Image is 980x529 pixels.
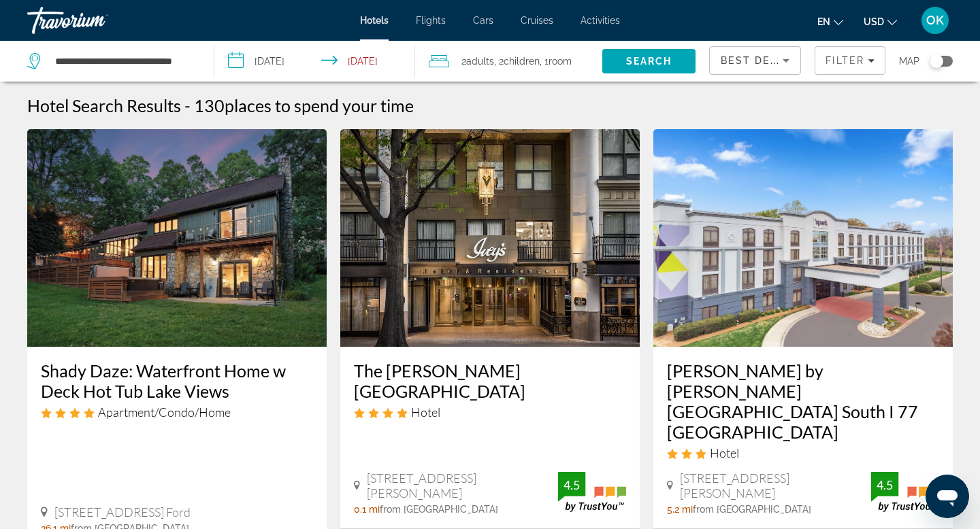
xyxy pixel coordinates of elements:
span: Best Deals [721,55,791,66]
div: 4 star Hotel [354,405,626,420]
a: Travorium [27,3,163,38]
h2: 130 [194,95,414,116]
button: Select check in and out date [214,41,415,82]
div: 4 star Apartment [41,405,313,420]
span: USD [864,16,884,27]
span: , 1 [540,52,572,71]
span: from [GEOGRAPHIC_DATA] [693,504,811,515]
button: Change currency [864,12,897,31]
span: en [817,16,830,27]
div: 4.5 [558,477,585,493]
span: Adults [466,56,494,67]
button: Travelers: 2 adults, 2 children [415,41,602,82]
a: Hotels [360,15,389,26]
span: [STREET_ADDRESS] Ford [54,505,191,519]
a: The [PERSON_NAME][GEOGRAPHIC_DATA] [354,360,626,401]
a: Flights [416,15,446,26]
span: [STREET_ADDRESS][PERSON_NAME] [680,471,871,500]
img: The Ivey's Hotel [340,129,640,347]
h1: Hotel Search Results [27,95,181,116]
a: Cars [473,15,493,26]
button: Change language [817,12,843,31]
a: Activities [581,15,620,26]
span: Map [899,52,919,71]
span: Children [504,56,540,67]
mat-select: Sort by [721,52,789,69]
a: [PERSON_NAME] by [PERSON_NAME][GEOGRAPHIC_DATA] South I 77 [GEOGRAPHIC_DATA] [667,360,939,442]
button: Toggle map [919,55,953,67]
a: Cruises [521,15,553,26]
input: Search hotel destination [54,51,193,71]
div: 3 star Hotel [667,445,939,460]
span: Hotel [411,405,440,420]
img: Wingate by Wyndham Charlotte Airport South I 77 Tyvola [653,129,953,347]
span: places to spend your time [225,95,414,116]
span: 2 [461,52,494,71]
span: 0.1 mi [354,504,380,515]
div: 4.5 [871,477,898,493]
span: Apartment/Condo/Home [98,405,231,420]
button: Filters [815,46,885,75]
button: User Menu [917,6,953,35]
span: Search [626,56,672,67]
a: Shady Daze: Waterfront Home w Deck Hot Tub Lake Views [41,360,313,401]
span: [STREET_ADDRESS][PERSON_NAME] [367,471,558,500]
span: , 2 [494,52,540,71]
span: Hotel [710,445,739,460]
span: Room [549,56,572,67]
img: TrustYou guest rating badge [558,472,626,512]
span: OK [926,14,944,27]
img: Shady Daze: Waterfront Home w Deck Hot Tub Lake Views [27,129,327,347]
span: - [184,95,191,116]
span: 5.2 mi [667,504,693,515]
span: Filter [826,55,864,66]
span: from [GEOGRAPHIC_DATA] [380,504,498,515]
button: Search [602,49,696,73]
img: TrustYou guest rating badge [871,472,939,512]
iframe: Кнопка запуска окна обмена сообщениями [926,475,969,518]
